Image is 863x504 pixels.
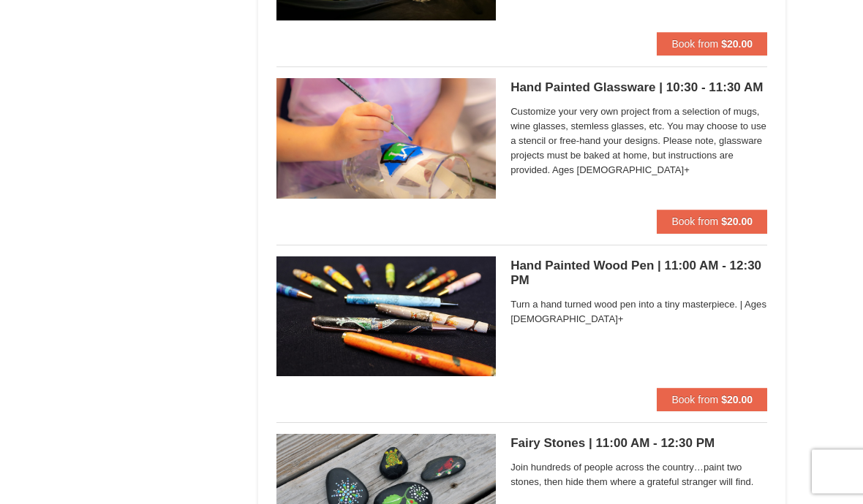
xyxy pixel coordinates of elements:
[671,394,718,406] span: Book from
[510,437,767,451] h5: Fairy Stones | 11:00 AM - 12:30 PM
[671,216,718,228] span: Book from
[721,39,753,50] strong: $20.00
[276,257,496,377] img: 6619869-1177-cc16f8d1.jpg
[510,461,767,490] span: Join hundreds of people across the country…paint two stones, then hide them where a grateful stra...
[276,79,496,199] img: 6619869-1087-61253eaa.jpg
[721,216,753,228] strong: $20.00
[510,105,767,178] span: Customize your very own project from a selection of mugs, wine glasses, stemless glasses, etc. Yo...
[657,210,767,234] button: Book from $20.00
[510,259,767,289] h5: Hand Painted Wood Pen | 11:00 AM - 12:30 PM
[510,81,767,96] h5: Hand Painted Glassware | 10:30 - 11:30 AM
[721,394,753,406] strong: $20.00
[510,298,767,327] span: Turn a hand turned wood pen into a tiny masterpiece. | Ages [DEMOGRAPHIC_DATA]+
[671,39,718,50] span: Book from
[657,33,767,56] button: Book from $20.00
[657,389,767,412] button: Book from $20.00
